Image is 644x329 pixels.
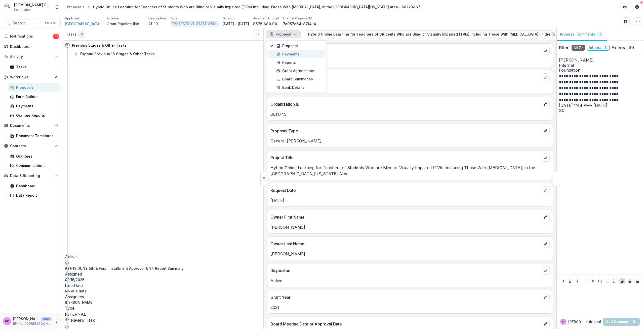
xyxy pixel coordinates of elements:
div: Proposals [67,4,85,10]
p: Grant Year [270,294,540,300]
a: Review Task [65,318,95,323]
button: Underline [567,278,573,284]
button: edit [542,47,550,55]
div: Khanh Phan [5,319,9,323]
button: edit [542,73,550,81]
button: Align Left [619,278,625,284]
div: Sandra Ching [559,108,641,112]
div: Ctrl + K [44,20,56,26]
a: Proposals [8,83,61,92]
p: User [41,317,52,321]
div: Communications [16,163,57,168]
span: Internal ( 1 ) [587,45,610,51]
span: All ( 1 ) [572,45,585,51]
div: Tasks [16,64,57,70]
button: edit [542,240,550,248]
p: No due date [65,288,260,294]
a: [GEOGRAPHIC_DATA] [US_STATE] [65,21,103,26]
p: Type [65,305,260,311]
div: Dashboard [10,44,57,49]
a: Form Builder [8,93,61,101]
button: Add Comment [603,318,640,326]
button: Proposal [266,30,301,38]
span: Search... [12,21,42,25]
div: Bank Details [276,85,322,90]
p: Grant Number [270,74,540,80]
div: Proposal [276,43,322,48]
p: Tags [170,16,177,21]
button: Toggle View Cancelled Tasks [253,30,261,38]
a: Communications [8,161,61,170]
p: Owner Last Name [270,241,540,247]
p: Awarded Amount [253,16,279,21]
p: Duration [223,16,235,21]
div: Proposals [16,85,57,90]
p: Grant Pipeline (New Grantees) [107,21,144,26]
p: 2021 [270,304,550,310]
p: Description [148,16,166,21]
p: Internal Proposal ID [283,16,312,21]
button: edit [542,127,550,135]
p: Assigned [65,271,260,277]
p: Project Title [270,155,540,161]
button: Internal [586,319,601,325]
button: Search... [2,18,61,28]
button: edit [542,186,550,194]
div: Data Report [16,193,57,198]
span: TRI-STATE [US_STATE] AREA [172,22,216,25]
div: Form Builder [16,94,57,99]
a: Tasks [8,63,61,71]
div: Reports [276,60,322,65]
button: Bullet List [605,278,611,284]
p: [PERSON_NAME] P [568,319,586,324]
p: 68223467 [270,58,550,64]
p: Board Meeting Date or Approval Date [270,321,540,327]
span: INTERNAL [65,312,86,317]
p: Hybrid Online Learning for Teachers of Students Who are Blind or Visually Impaired (TVIs) includi... [270,165,550,177]
p: 7c057c64-87f4-40cc-ab88-8e2b8f0144ed [283,21,321,26]
span: Data & Reporting [10,174,53,178]
span: Foundation [559,68,641,73]
div: Payments [276,51,322,57]
img: Lavelle Fund for the Blind [4,3,12,11]
p: 21-19 [148,21,158,26]
button: Open Data & Reporting [2,172,61,180]
p: [DATE] [270,197,550,203]
div: Khanh Phan [562,320,565,323]
p: General [PERSON_NAME] [270,138,550,144]
button: Open Workflows [2,73,61,81]
div: Grant Agreements [276,68,322,73]
p: 21-19 [270,84,550,91]
p: [PERSON_NAME] [559,57,641,63]
p: [PERSON_NAME] [270,251,550,257]
p: [PERSON_NAME] [270,224,550,230]
a: Proposals [65,3,87,11]
span: Internal [559,63,641,68]
button: edit [542,266,550,275]
a: Payments [8,102,61,110]
p: [DATE] 1:48 PM • [DATE] [559,102,641,108]
p: Applicant [65,16,79,21]
span: Notifications [10,34,53,39]
div: Board Summaries [276,76,322,82]
p: Owner First Name [270,214,540,220]
a: Data Report [8,191,61,199]
button: Heading 1 [589,278,595,284]
span: Contacts [10,144,53,148]
span: Foundation [14,8,31,12]
div: [PERSON_NAME] Fund for the Blind [14,2,52,8]
p: [EMAIL_ADDRESS][DOMAIN_NAME] [13,321,52,326]
button: Bold [560,278,566,284]
p: 6611745 [270,111,550,117]
button: Open Contacts [2,142,61,150]
p: Dispositon [270,267,540,274]
button: Align Right [634,278,640,284]
a: Dashboard [8,182,61,190]
div: Dashboard [16,183,57,189]
a: Dashboard [2,42,61,51]
h4: Previous Stages & Other Tasks [72,43,127,48]
button: Strike [582,278,588,284]
button: Open entity switcher [54,2,61,12]
button: Expand Previous 16 Stages & Other Tasks [71,50,158,58]
p: 09/15/2025 [65,277,260,282]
